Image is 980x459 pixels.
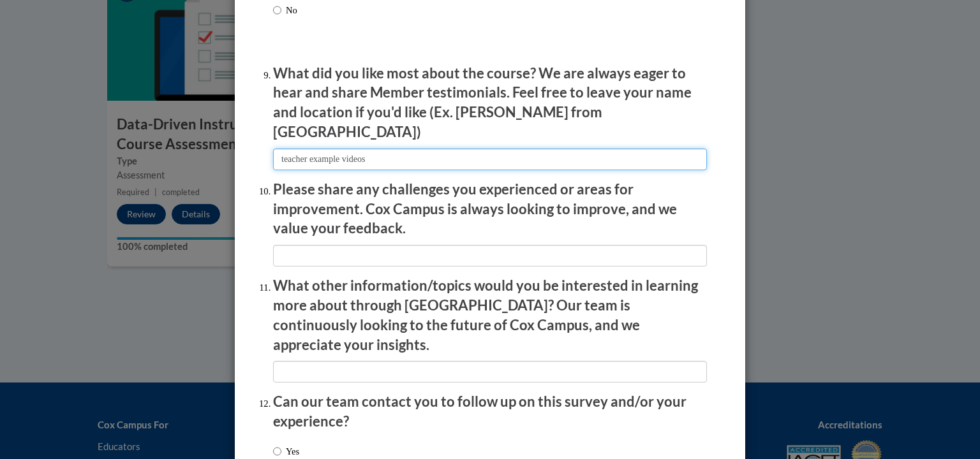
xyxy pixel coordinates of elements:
p: Please share any challenges you experienced or areas for improvement. Cox Campus is always lookin... [273,180,707,238]
input: Yes [273,444,281,458]
p: What did you like most about the course? We are always eager to hear and share Member testimonial... [273,64,707,142]
p: No [286,3,299,17]
label: Yes [273,444,299,458]
p: Can our team contact you to follow up on this survey and/or your experience? [273,392,707,432]
p: What other information/topics would you be interested in learning more about through [GEOGRAPHIC_... [273,276,707,354]
input: No [273,3,281,17]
